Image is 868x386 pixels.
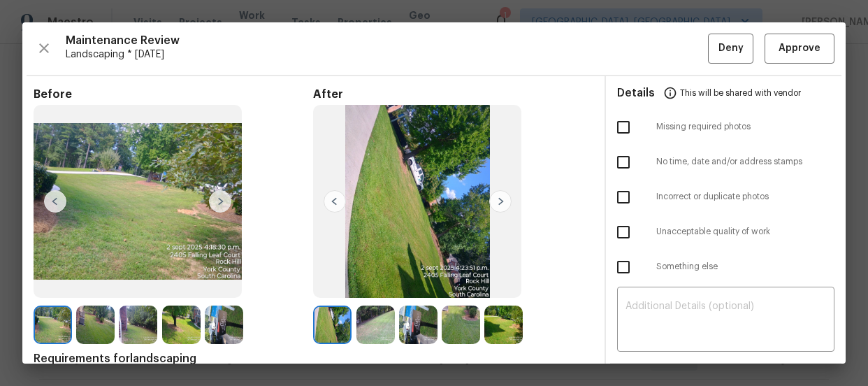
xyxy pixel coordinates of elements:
div: Unacceptable quality of work [606,215,846,250]
span: Deny [718,40,744,57]
div: Missing required photos [606,110,846,145]
span: Before [34,87,313,101]
img: right-chevron-button-url [209,190,231,213]
span: After [313,87,593,101]
span: Approve [779,40,820,57]
button: Deny [708,34,753,64]
div: Something else [606,250,846,285]
span: Something else [656,261,834,273]
img: left-chevron-button-url [44,190,66,213]
span: Incorrect or duplicate photos [656,191,834,203]
span: This will be shared with vendor [680,76,801,110]
span: Maintenance Review [66,34,708,48]
span: Details [617,76,655,110]
span: Missing required photos [656,121,834,133]
div: Incorrect or duplicate photos [606,180,846,215]
button: Approve [765,34,834,64]
span: Unacceptable quality of work [656,226,834,238]
span: No time, date and/or address stamps [656,156,834,168]
span: Requirements for landscaping [34,352,593,366]
img: right-chevron-button-url [489,190,512,213]
div: No time, date and/or address stamps [606,145,846,180]
img: left-chevron-button-url [324,190,346,213]
span: Landscaping * [DATE] [66,48,708,62]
